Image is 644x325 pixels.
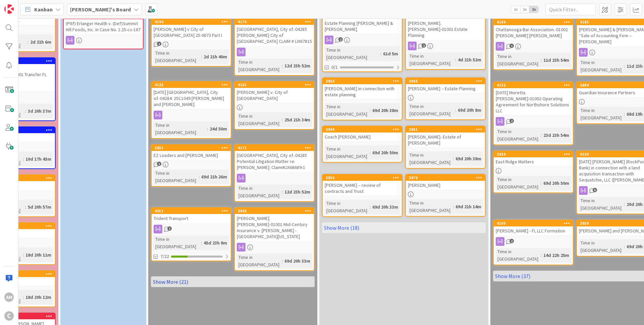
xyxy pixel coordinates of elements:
[497,20,573,24] div: 4189
[422,43,426,48] span: 2
[152,82,231,109] div: 4125[DATE] [GEOGRAPHIC_DATA], City of.-04284: 25C1049 [PERSON_NAME] and [PERSON_NAME]
[541,179,542,187] span: :
[64,19,143,34] div: (Pltf) Erlanger Health v. (Def)Summit Hill Foods, Inc. in Case No. 1:25-cv-167
[496,176,541,191] div: Time in [GEOGRAPHIC_DATA]
[326,79,402,84] div: 3863
[151,276,315,287] a: Show More (21)
[23,155,24,163] span: :
[494,19,573,25] div: 4189
[282,62,283,69] span: :
[283,62,312,69] div: 12d 23h 52m
[208,125,229,132] div: 24d 50m
[323,126,402,141] div: 3849Coach [PERSON_NAME]
[152,214,231,223] div: Trident Transport
[494,19,573,40] div: 4189Chattanooga Bar Association.-01002 [PERSON_NAME] [PERSON_NAME]
[235,151,314,172] div: [GEOGRAPHIC_DATA], City of.-04285 Potential Litigation Matter re: [PERSON_NAME]: Claim#LIX68689-1
[34,5,53,13] span: Kanban
[497,83,573,88] div: 4132
[371,149,400,156] div: 69d 20h 50m
[406,13,485,40] div: [PERSON_NAME].[PERSON_NAME]-01001 Estate Planning
[496,248,541,263] div: Time in [GEOGRAPHIC_DATA]
[235,145,314,151] div: 4171
[494,151,573,166] div: 3834East Ridge Matters
[541,131,542,139] span: :
[283,116,312,123] div: 25d 21h 34m
[235,88,314,103] div: [PERSON_NAME] v. City of [GEOGRAPHIC_DATA]
[338,37,343,42] span: 2
[371,107,400,114] div: 69d 20h 38m
[152,145,231,151] div: 3851
[408,199,453,214] div: Time in [GEOGRAPHIC_DATA]
[323,84,402,99] div: [PERSON_NAME] in connection with estate planning
[455,56,456,63] span: :
[282,257,283,265] span: :
[160,253,169,260] span: 7/22
[323,132,402,141] div: Coach [PERSON_NAME]
[409,79,485,84] div: 3865
[408,52,455,67] div: Time in [GEOGRAPHIC_DATA]
[152,145,231,160] div: 3851EZ Loaders and [PERSON_NAME]
[520,6,529,13] span: 2x
[509,119,514,123] span: 2
[406,181,485,189] div: [PERSON_NAME]
[235,82,314,88] div: 4101
[237,254,282,268] div: Time in [GEOGRAPHIC_DATA]
[509,44,514,48] span: 1
[282,188,283,196] span: :
[326,127,402,132] div: 3849
[235,208,314,241] div: 3845[PERSON_NAME].[PERSON_NAME]-01001 Mid-Century Insurance v. [PERSON_NAME] - [GEOGRAPHIC_DATA][...
[454,155,483,162] div: 69d 20h 38m
[542,179,571,187] div: 69d 20h 50m
[323,78,402,84] div: 3863
[282,116,283,123] span: :
[494,88,573,115] div: [DATE] Moretta.[PERSON_NAME]-01002 Operating Agreement for Northshore Solutions LLC
[496,128,541,143] div: Time in [GEOGRAPHIC_DATA]
[624,243,625,250] span: :
[23,293,24,301] span: :
[24,293,53,301] div: 18d 20h 12m
[202,239,229,247] div: 45d 23h 8m
[323,13,402,34] div: Estate Planning [PERSON_NAME] & [PERSON_NAME]
[325,145,370,160] div: Time in [GEOGRAPHIC_DATA]
[235,25,314,46] div: [GEOGRAPHIC_DATA], City of.-04285 [PERSON_NAME] City of [GEOGRAPHIC_DATA] CLAIM # LIX67815
[529,6,538,13] span: 3x
[541,56,542,64] span: :
[154,235,201,250] div: Time in [GEOGRAPHIC_DATA]
[283,257,312,265] div: 69d 20h 33m
[25,107,26,115] span: :
[157,42,161,46] span: 1
[370,149,371,156] span: :
[25,203,26,211] span: :
[406,84,485,93] div: [PERSON_NAME] – Estate Planning
[207,125,208,132] span: :
[152,151,231,160] div: EZ Loaders and [PERSON_NAME]
[238,146,314,150] div: 4171
[4,311,14,321] div: C
[201,239,202,247] span: :
[23,251,24,259] span: :
[454,203,483,210] div: 69d 21h 14m
[408,103,455,117] div: Time in [GEOGRAPHIC_DATA]
[494,82,573,88] div: 4132
[408,151,453,166] div: Time in [GEOGRAPHIC_DATA]
[323,126,402,132] div: 3849
[154,169,199,184] div: Time in [GEOGRAPHIC_DATA]
[152,88,231,109] div: [DATE] [GEOGRAPHIC_DATA], City of.-04284: 25C1049 [PERSON_NAME] and [PERSON_NAME]
[406,175,485,189] div: 3876[PERSON_NAME]
[152,208,231,223] div: 4011Trident Transport
[152,25,231,40] div: [PERSON_NAME] v City of [GEOGRAPHIC_DATA] 25-0673 Part I
[331,64,338,71] span: 0/1
[323,175,402,181] div: 3856
[152,208,231,214] div: 4011
[370,203,371,211] span: :
[542,131,571,139] div: 23d 23h 54m
[381,50,400,57] div: 61d 5m
[322,222,486,233] a: Show More (18)
[155,83,231,87] div: 4125
[494,157,573,166] div: East Ridge Matters
[545,3,596,15] input: Quick Filter...
[238,209,314,213] div: 3845
[154,49,201,64] div: Time in [GEOGRAPHIC_DATA]
[406,78,485,84] div: 3865
[455,106,456,114] span: :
